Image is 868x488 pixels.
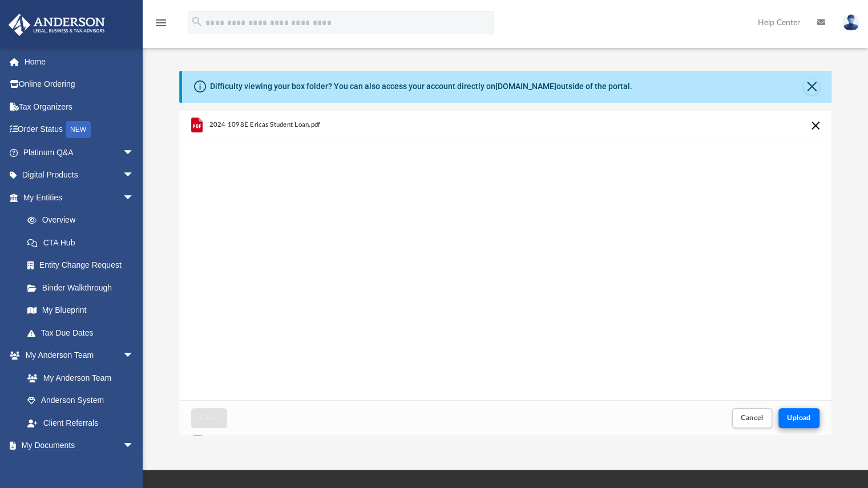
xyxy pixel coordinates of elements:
a: [DOMAIN_NAME] [495,82,556,91]
button: Cancel this upload [809,119,822,132]
div: Difficulty viewing your box folder? You can also access your account directly on outside of the p... [210,80,632,92]
span: arrow_drop_down [123,186,146,209]
a: Tax Due Dates [16,321,151,344]
span: arrow_drop_down [123,141,146,164]
a: Home [8,50,151,73]
button: Close [804,79,819,95]
span: Cancel [741,414,764,421]
div: grid [179,111,832,401]
span: arrow_drop_down [123,164,146,187]
a: My Anderson Team [16,366,140,389]
a: Binder Walkthrough [16,276,151,299]
a: CTA Hub [16,231,151,254]
span: Close [200,414,218,421]
span: arrow_drop_down [123,434,146,458]
i: search [191,15,203,28]
a: Entity Change Request [16,254,151,277]
a: Anderson System [16,389,146,412]
button: Close [191,408,227,428]
a: My Blueprint [16,299,146,322]
a: menu [154,22,168,30]
a: Order StatusNEW [8,118,151,142]
i: menu [154,16,168,30]
a: Client Referrals [16,412,146,434]
a: My Entitiesarrow_drop_down [8,186,151,209]
button: Upload [778,408,819,428]
img: User Pic [842,14,859,31]
a: Platinum Q&Aarrow_drop_down [8,141,151,164]
a: My Documentsarrow_drop_down [8,434,146,457]
a: My Anderson Teamarrow_drop_down [8,344,146,367]
a: Online Ordering [8,73,151,96]
a: Digital Productsarrow_drop_down [8,164,151,187]
span: 2024 1098E Ericas Student Loan.pdf [209,121,320,128]
span: Upload [787,414,811,421]
button: Cancel [732,408,772,428]
div: Upload [179,111,832,435]
a: Overview [16,209,151,232]
a: Tax Organizers [8,95,151,118]
span: arrow_drop_down [123,344,146,368]
img: Anderson Advisors Platinum Portal [5,14,108,36]
div: NEW [66,121,91,138]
